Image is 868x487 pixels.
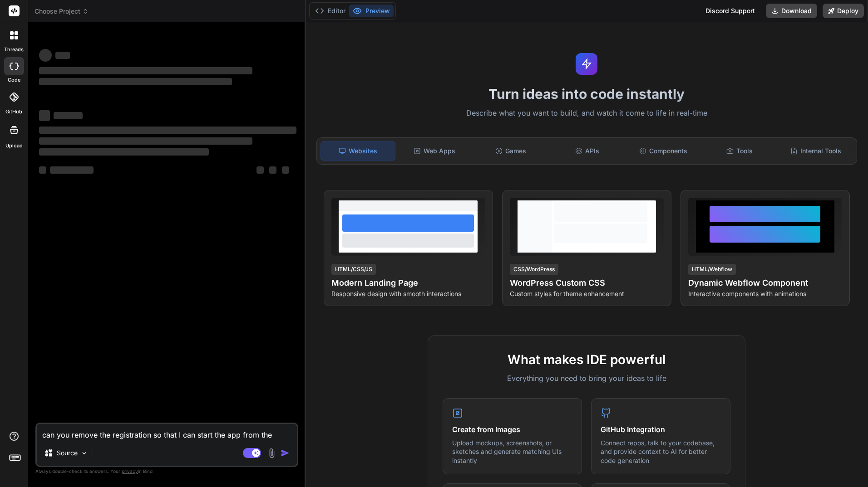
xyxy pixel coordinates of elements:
div: Games [473,141,548,161]
button: Preview [349,5,394,17]
label: threads [4,46,24,54]
img: attachment [266,448,277,458]
div: APIs [550,141,624,161]
span: ‌ [50,166,94,174]
p: Source [57,448,78,458]
span: ‌ [282,166,289,174]
p: Describe what you want to build, and watch it come to life in real-time [311,107,863,119]
span: ‌ [39,110,50,121]
label: GitHub [5,108,22,116]
h4: Modern Landing Page [331,277,485,289]
h1: Turn ideas into code instantly [311,86,863,102]
label: code [8,76,20,84]
span: ‌ [54,112,83,119]
p: Interactive components with animations [688,289,842,298]
div: Tools [702,141,777,161]
button: Download [766,4,817,18]
button: Editor [311,5,349,17]
img: icon [281,448,290,458]
span: ‌ [39,137,252,145]
p: Everything you need to bring your ideas to life [443,373,730,384]
span: ‌ [39,148,209,156]
p: Connect repos, talk to your codebase, and provide context to AI for better code generation [601,438,721,465]
div: Websites [321,141,396,161]
div: Discord Support [700,4,760,18]
label: Upload [5,142,23,150]
span: ‌ [39,78,232,85]
span: privacy [122,468,138,474]
span: ‌ [39,166,46,174]
h4: WordPress Custom CSS [510,277,664,289]
span: ‌ [269,166,276,174]
h2: What makes IDE powerful [443,350,730,369]
h4: Dynamic Webflow Component [688,277,842,289]
div: Components [626,141,700,161]
h4: Create from Images [452,424,572,435]
div: CSS/WordPress [510,264,558,275]
div: Web Apps [397,141,472,161]
img: Pick Models [80,449,88,457]
span: ‌ [55,52,70,59]
span: ‌ [39,67,252,74]
span: ‌ [256,166,264,174]
textarea: can you remove the registration so that I can start the app from the beginning [37,424,297,440]
p: Responsive design with smooth interactions [331,289,485,298]
h4: GitHub Integration [601,424,721,435]
div: Internal Tools [779,141,853,161]
div: HTML/Webflow [688,264,736,275]
p: Upload mockups, screenshots, or sketches and generate matching UIs instantly [452,438,572,465]
p: Custom styles for theme enhancement [510,289,664,298]
p: Always double-check its answers. Your in Bind [35,467,298,476]
button: Deploy [823,4,864,18]
span: ‌ [39,127,296,134]
span: ‌ [39,49,52,62]
div: HTML/CSS/JS [331,264,376,275]
span: Choose Project [35,7,89,16]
